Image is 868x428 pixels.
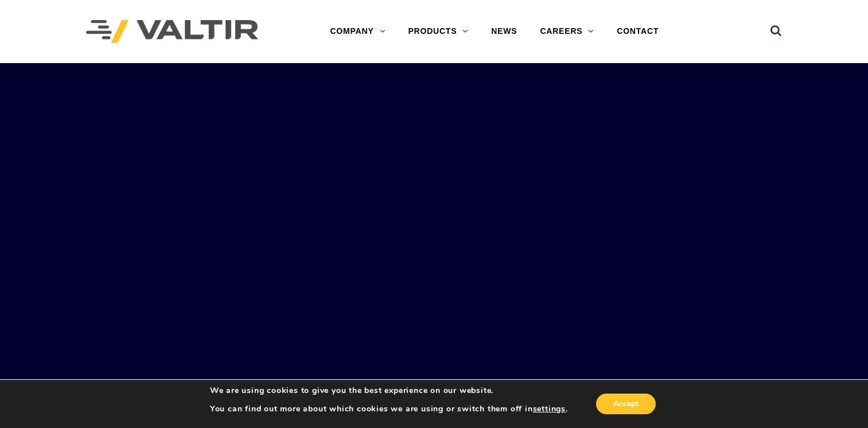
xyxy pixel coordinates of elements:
a: CONTACT [605,20,670,43]
a: PRODUCTS [396,20,480,43]
p: We are using cookies to give you the best experience on our website. [210,386,568,396]
button: Accept [596,394,656,414]
p: You can find out more about which cookies we are using or switch them off in . [210,404,568,414]
button: settings [533,404,566,414]
a: NEWS [480,20,528,43]
img: Valtir [86,20,258,44]
a: CAREERS [528,20,605,43]
a: COMPANY [318,20,396,43]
